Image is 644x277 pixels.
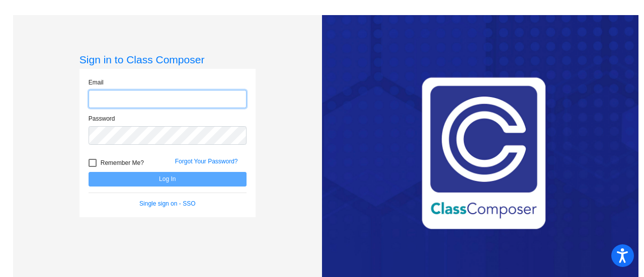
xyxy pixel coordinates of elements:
[89,114,115,123] label: Password
[101,157,144,169] span: Remember Me?
[139,200,195,207] a: Single sign on - SSO
[175,158,238,165] a: Forgot Your Password?
[79,53,256,66] h3: Sign in to Class Composer
[89,78,104,87] label: Email
[89,172,247,187] button: Log In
